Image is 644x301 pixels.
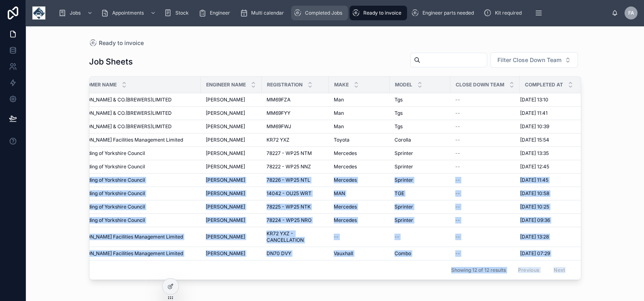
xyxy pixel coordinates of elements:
span: [DATE] 07:29 [520,250,550,257]
a: -- [455,217,515,224]
a: [PERSON_NAME] [206,234,257,240]
span: [DATE] 15:54 [520,137,549,143]
span: Engineer [210,10,230,16]
span: Man [334,97,344,103]
span: East Riding of Yorkshire Council [73,150,145,157]
a: Sprinter [395,163,446,170]
span: Combo [395,250,411,257]
a: [DATE] 10:58 [520,190,571,197]
a: 78224 - WP25 NRO [267,217,324,224]
a: East Riding of Yorkshire Council [73,217,196,224]
a: Tgs [395,123,446,130]
span: Completed at [525,82,563,88]
span: East Riding of Yorkshire Council [73,217,145,224]
div: scrollable content [52,4,612,22]
span: KR72 YXZ [267,137,290,143]
a: [DATE] 11:45 [520,177,571,183]
span: MM69FWJ [267,123,291,130]
a: Tgs [395,97,446,103]
span: -- [455,150,460,157]
a: [PERSON_NAME] [206,97,257,103]
span: [DATE] 11:45 [520,177,548,183]
a: [PERSON_NAME] [206,150,257,157]
a: [DATE] 10:25 [520,204,571,210]
span: Toyota [334,137,350,143]
a: Sprinter [395,204,446,210]
span: -- [455,217,460,224]
span: MM69FZA [267,97,290,103]
a: -- [455,250,515,257]
a: Engineer parts needed [409,6,480,20]
a: [DATE] 15:54 [520,137,571,143]
a: Combo [395,250,446,257]
a: [PERSON_NAME] [206,123,257,130]
a: -- [455,190,515,197]
span: Sprinter [395,217,413,224]
a: Engineer [196,6,236,20]
a: [PERSON_NAME] & CO.(BREWERS)LIMITED [73,123,196,130]
a: Man [334,97,385,103]
span: MAN [334,190,345,197]
a: [PERSON_NAME] Facilities Management Limited [73,137,196,143]
a: Mercedes [334,204,385,210]
span: -- [455,204,460,210]
a: -- [455,123,515,130]
a: East Riding of Yorkshire Council [73,190,196,197]
span: Ready to invoice [99,39,144,47]
a: Appointments [98,6,160,20]
span: [DATE] 13:10 [520,97,548,103]
a: Jobs [56,6,97,20]
a: [DATE] 13:28 [520,234,571,240]
a: [PERSON_NAME] & CO.(BREWERS)LIMITED [73,97,196,103]
h1: Job Sheets [89,56,133,67]
span: [PERSON_NAME] [206,234,245,240]
a: East Riding of Yorkshire Council [73,204,196,210]
span: 78225 - WP25 NTK [267,204,311,210]
span: TGE [395,190,404,197]
a: [PERSON_NAME] Facilities Management Limited [73,234,196,240]
a: East Riding of Yorkshire Council [73,150,196,157]
span: [PERSON_NAME] Facilities Management Limited [73,234,183,240]
a: Sprinter [395,150,446,157]
a: Completed Jobs [291,6,348,20]
span: Make [334,82,349,88]
span: East Riding of Yorkshire Council [73,163,145,170]
a: MAN [334,190,385,197]
span: -- [455,97,460,103]
span: -- [455,250,460,257]
a: [PERSON_NAME] & CO.(BREWERS)LIMITED [73,110,196,116]
a: [PERSON_NAME] [206,250,257,257]
a: Stock [162,6,194,20]
a: 14042 - OU25 WRT [267,190,324,197]
a: -- [455,163,515,170]
span: -- [455,137,460,143]
a: [DATE] 13:10 [520,97,571,103]
span: -- [455,123,460,130]
a: -- [455,110,515,116]
span: Engineer Name [206,82,246,88]
a: 78222 - WP25 NNZ [267,163,324,170]
a: [PERSON_NAME] Facilities Management Limited [73,250,196,257]
a: East Riding of Yorkshire Council [73,177,196,183]
span: Showing 12 of 12 results [451,267,506,273]
a: -- [334,234,385,240]
span: Corolla [395,137,411,143]
span: [PERSON_NAME] [206,163,245,170]
span: Mercedes [334,163,357,170]
span: [PERSON_NAME] [206,217,245,224]
span: [PERSON_NAME] Facilities Management Limited [73,137,183,143]
a: [PERSON_NAME] [206,204,257,210]
a: Vauxhall [334,250,385,257]
span: [PERSON_NAME] [206,150,245,157]
span: [PERSON_NAME] & CO.(BREWERS)LIMITED [73,110,172,116]
span: 78227 - WP25 NTM [267,150,312,157]
a: Multi calendar [237,6,290,20]
span: [PERSON_NAME] [206,97,245,103]
span: Stock [175,10,189,16]
a: [DATE] 13:35 [520,150,571,157]
span: Mercedes [334,204,357,210]
span: Completed Jobs [305,10,342,16]
span: [DATE] 09:36 [520,217,550,224]
a: Toyota [334,137,385,143]
a: MM69FWJ [267,123,324,130]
